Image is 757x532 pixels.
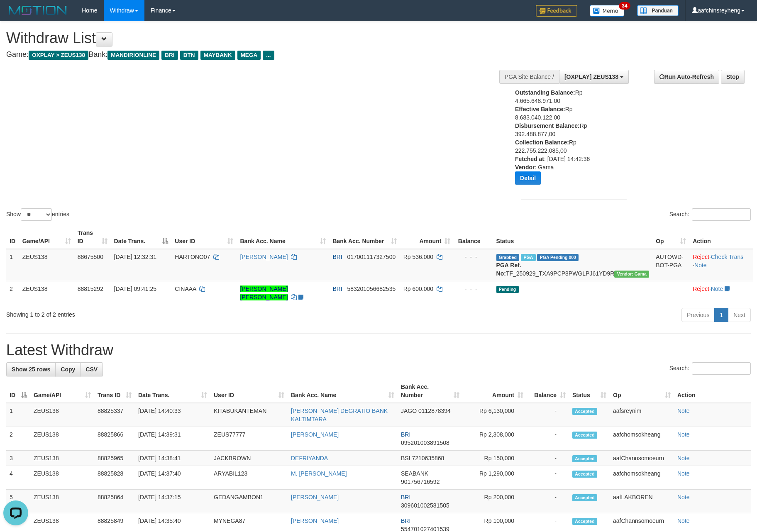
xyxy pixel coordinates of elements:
[6,208,69,221] label: Show entries
[677,517,690,524] a: Note
[637,5,679,16] img: panduan.png
[30,490,94,513] td: ZEUS138
[111,225,172,249] th: Date Trans.: activate to sort column descending
[537,254,579,261] span: PGA Pending
[677,470,690,477] a: Note
[728,308,751,322] a: Next
[527,451,569,466] td: -
[610,379,674,403] th: Op: activate to sort column ascending
[135,379,210,403] th: Date Trans.: activate to sort column ascending
[499,70,559,84] div: PGA Site Balance /
[94,451,135,466] td: 88825965
[527,427,569,451] td: -
[6,379,30,403] th: ID: activate to sort column descending
[564,73,618,80] span: [OXPLAY] ZEUS138
[6,281,19,305] td: 2
[693,254,709,260] a: Reject
[572,455,597,462] span: Accepted
[515,164,535,171] b: Vendor
[677,431,690,438] a: Note
[291,494,339,500] a: [PERSON_NAME]
[610,466,674,490] td: aafchomsokheang
[689,225,753,249] th: Action
[3,3,28,28] button: Open LiveChat chat widget
[332,286,342,292] span: BRI
[694,262,707,268] a: Note
[6,51,496,59] h4: Game: Bank:
[536,5,577,17] img: Feedback.jpg
[559,70,629,84] button: [OXPLAY] ZEUS138
[692,208,751,221] input: Search:
[652,225,689,249] th: Op: activate to sort column ascending
[669,208,751,221] label: Search:
[114,254,156,260] span: [DATE] 12:32:31
[210,466,288,490] td: ARYABIL123
[515,106,565,112] b: Effective Balance:
[527,490,569,513] td: -
[94,379,135,403] th: Trans ID: activate to sort column ascending
[401,408,417,414] span: JAGO
[291,455,328,461] a: DEFRIYANDA
[30,466,94,490] td: ZEUS138
[619,2,630,10] span: 34
[401,439,449,446] span: Copy 095201003891508 to clipboard
[12,366,50,373] span: Show 25 rows
[94,427,135,451] td: 88825866
[30,379,94,403] th: Game/API: activate to sort column ascending
[418,408,451,414] span: Copy 0112878394 to clipboard
[515,156,544,162] b: Fetched at
[19,225,74,249] th: Game/API: activate to sort column ascending
[610,403,674,427] td: aafsreynim
[6,490,30,513] td: 5
[135,451,210,466] td: [DATE] 14:38:41
[171,225,237,249] th: User ID: activate to sort column ascending
[237,225,329,249] th: Bank Acc. Name: activate to sort column ascending
[674,379,751,403] th: Action
[332,254,342,260] span: BRI
[677,455,690,461] a: Note
[463,379,527,403] th: Amount: activate to sort column ascending
[403,254,433,260] span: Rp 536.000
[572,471,597,478] span: Accepted
[6,466,30,490] td: 4
[291,517,339,524] a: [PERSON_NAME]
[210,403,288,427] td: KITABUKANTEMAN
[78,286,103,292] span: 88815292
[515,139,569,146] b: Collection Balance:
[711,286,723,292] a: Note
[463,403,527,427] td: Rp 6,130,000
[135,490,210,513] td: [DATE] 14:37:15
[80,362,103,376] a: CSV
[401,502,449,509] span: Copy 309601002581505 to clipboard
[240,254,288,260] a: [PERSON_NAME]
[463,427,527,451] td: Rp 2,308,000
[6,342,751,359] h1: Latest Withdraw
[692,362,751,375] input: Search:
[135,427,210,451] td: [DATE] 14:39:31
[135,466,210,490] td: [DATE] 14:37:40
[681,308,715,322] a: Previous
[6,362,56,376] a: Show 25 rows
[457,253,489,261] div: - - -
[6,403,30,427] td: 1
[515,122,580,129] b: Disbursement Balance:
[527,379,569,403] th: Balance: activate to sort column ascending
[693,286,709,292] a: Reject
[107,51,159,60] span: MANDIRIONLINE
[210,427,288,451] td: ZEUS77777
[19,249,74,281] td: ZEUS138
[403,286,433,292] span: Rp 600.000
[521,254,535,261] span: Marked by aaftrukkakada
[19,281,74,305] td: ZEUS138
[677,408,690,414] a: Note
[6,4,69,17] img: MOTION_logo.png
[614,271,649,278] span: Vendor URL: https://trx31.1velocity.biz
[61,366,75,373] span: Copy
[6,427,30,451] td: 2
[457,285,489,293] div: - - -
[347,254,396,260] span: Copy 017001117327500 to clipboard
[610,427,674,451] td: aafchomsokheang
[135,403,210,427] td: [DATE] 14:40:33
[401,470,428,477] span: SEABANK
[291,431,339,438] a: [PERSON_NAME]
